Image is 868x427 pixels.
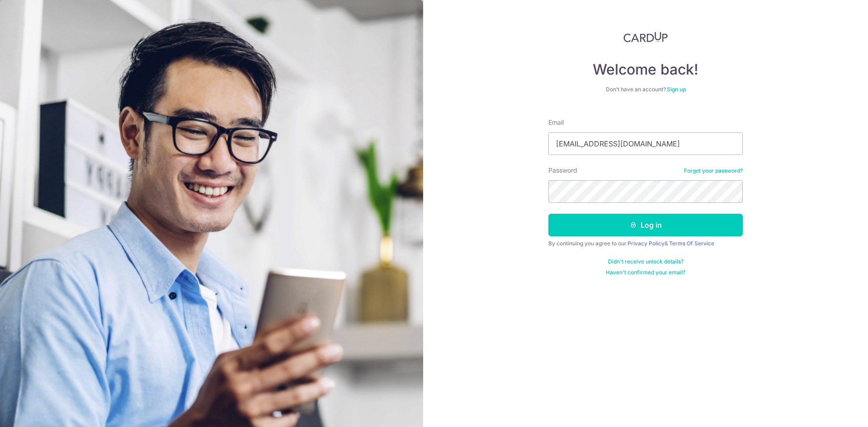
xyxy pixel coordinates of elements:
[684,167,743,174] a: Forgot your password?
[548,166,577,175] label: Password
[606,269,685,276] a: Haven't confirmed your email?
[623,32,668,42] img: CardUp Logo
[548,118,564,127] label: Email
[548,214,743,236] button: Log in
[669,240,714,247] a: Terms Of Service
[627,240,665,247] a: Privacy Policy
[548,132,743,155] input: Enter your Email
[667,86,686,93] a: Sign up
[548,61,743,79] h4: Welcome back!
[548,86,743,93] div: Don’t have an account?
[608,258,684,265] a: Didn't receive unlock details?
[548,240,743,247] div: By continuing you agree to our &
